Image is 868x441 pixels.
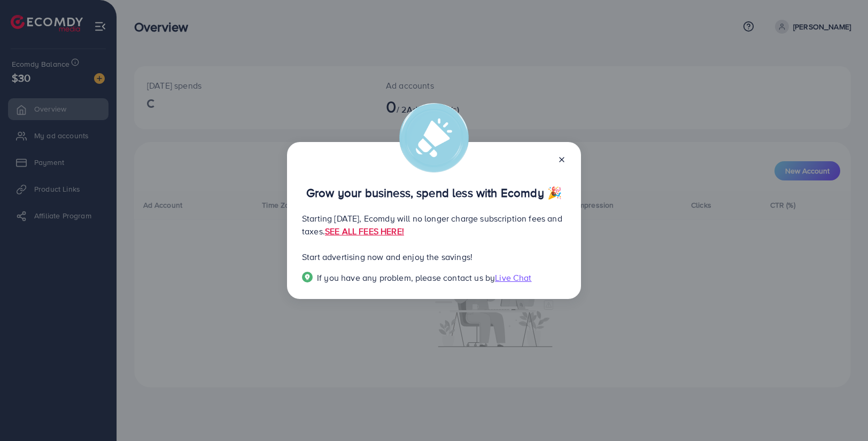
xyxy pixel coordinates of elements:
img: Popup guide [302,272,313,282]
span: If you have any problem, please contact us by [317,272,495,283]
p: Start advertising now and enjoy the savings! [302,250,566,263]
p: Starting [DATE], Ecomdy will no longer charge subscription fees and taxes. [302,212,566,238]
span: Live Chat [495,272,531,283]
p: Grow your business, spend less with Ecomdy 🎉 [302,186,566,199]
a: SEE ALL FEES HERE! [325,225,404,237]
img: alert [399,103,469,172]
